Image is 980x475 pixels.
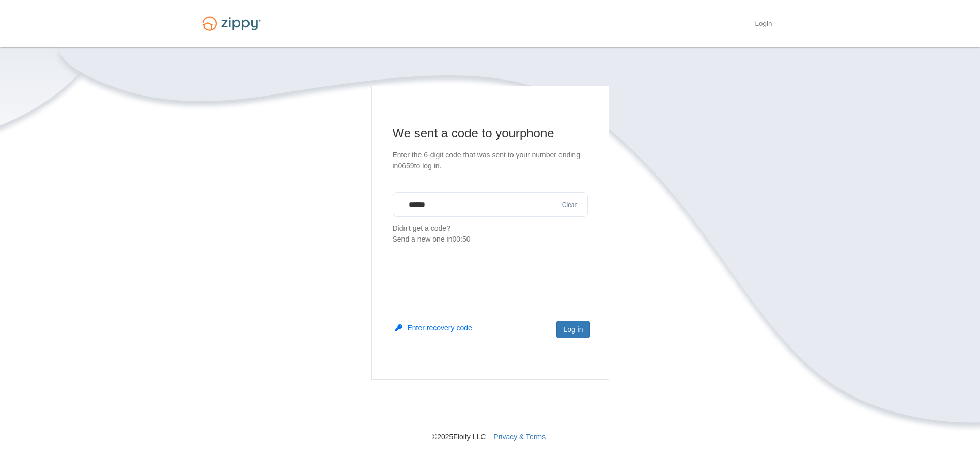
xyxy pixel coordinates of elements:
[755,20,772,30] a: Login
[395,323,472,333] button: Enter recovery code
[559,200,580,210] button: Clear
[393,125,588,141] h1: We sent a code to your phone
[196,380,785,442] nav: © 2025 Floify LLC
[196,11,267,36] img: Logo
[556,321,589,338] button: Log in
[393,223,588,245] p: Didn't get a code?
[493,433,546,441] a: Privacy & Terms
[393,150,588,171] p: Enter the 6-digit code that was sent to your number ending in 0659 to log in.
[393,234,588,245] div: Send a new one in 00:50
